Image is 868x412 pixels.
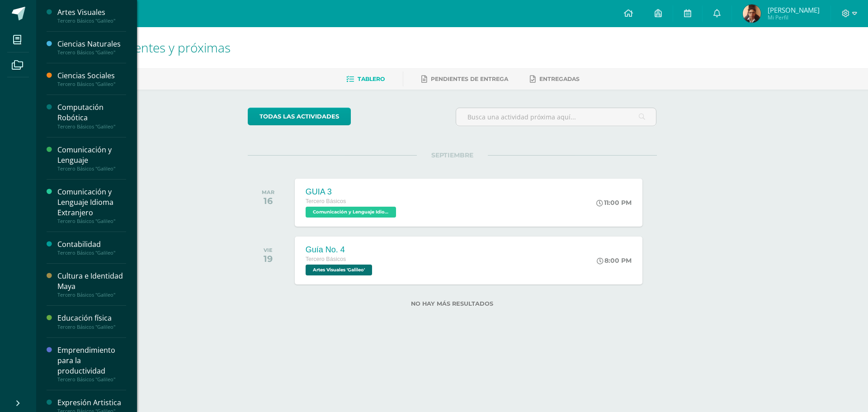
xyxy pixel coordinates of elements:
[306,245,374,255] div: Guía No. 4
[57,166,126,172] div: Tercero Básicos "Galileo"
[456,108,656,126] input: Busca una actividad próxima aquí...
[57,102,126,129] a: Computación RobóticaTercero Básicos "Galileo"
[421,72,508,86] a: Pendientes de entrega
[57,187,126,224] a: Comunicación y Lenguaje Idioma ExtranjeroTercero Básicos "Galileo"
[57,71,126,81] div: Ciencias Sociales
[264,247,273,253] div: VIE
[596,199,632,207] div: 11:00 PM
[57,102,126,123] div: Computación Robótica
[306,187,398,197] div: GUIA 3
[57,39,126,49] div: Ciencias Naturales
[57,398,126,408] div: Expresión Artistica
[57,7,126,24] a: Artes VisualesTercero Básicos "Galileo"
[431,76,508,82] span: Pendientes de entrega
[530,72,580,86] a: Entregadas
[57,313,126,330] a: Educación físicaTercero Básicos "Galileo"
[57,7,126,18] div: Artes Visuales
[306,207,396,218] span: Comunicación y Lenguaje Idioma Extranjero 'Galileo'
[358,76,385,82] span: Tablero
[57,313,126,323] div: Educación física
[57,145,126,172] a: Comunicación y LenguajeTercero Básicos "Galileo"
[57,292,126,298] div: Tercero Básicos "Galileo"
[57,239,126,256] a: ContabilidadTercero Básicos "Galileo"
[248,300,657,307] label: No hay más resultados
[743,5,761,23] img: 3a6ce4f768a7b1eafc7f18269d90ebb8.png
[57,145,126,166] div: Comunicación y Lenguaje
[346,72,385,86] a: Tablero
[597,256,632,265] div: 8:00 PM
[57,271,126,292] div: Cultura e Identidad Maya
[262,195,274,206] div: 16
[306,198,346,204] span: Tercero Básicos
[57,123,126,130] div: Tercero Básicos "Galileo"
[57,271,126,298] a: Cultura e Identidad MayaTercero Básicos "Galileo"
[57,218,126,224] div: Tercero Básicos "Galileo"
[57,345,126,376] div: Emprendimiento para la productividad
[306,265,372,275] span: Artes Visuales 'Galileo'
[57,81,126,87] div: Tercero Básicos "Galileo"
[57,376,126,383] div: Tercero Básicos "Galileo"
[306,256,346,262] span: Tercero Básicos
[57,71,126,87] a: Ciencias SocialesTercero Básicos "Galileo"
[57,187,126,218] div: Comunicación y Lenguaje Idioma Extranjero
[417,151,488,159] span: SEPTIEMBRE
[57,250,126,256] div: Tercero Básicos "Galileo"
[57,324,126,330] div: Tercero Básicos "Galileo"
[57,18,126,24] div: Tercero Básicos "Galileo"
[768,14,820,21] span: Mi Perfil
[264,253,273,264] div: 19
[768,5,820,14] span: [PERSON_NAME]
[262,189,274,195] div: MAR
[57,49,126,56] div: Tercero Básicos "Galileo"
[248,108,351,125] a: todas las Actividades
[57,239,126,250] div: Contabilidad
[57,39,126,56] a: Ciencias NaturalesTercero Básicos "Galileo"
[47,39,231,56] span: Actividades recientes y próximas
[539,76,580,82] span: Entregadas
[57,345,126,383] a: Emprendimiento para la productividadTercero Básicos "Galileo"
